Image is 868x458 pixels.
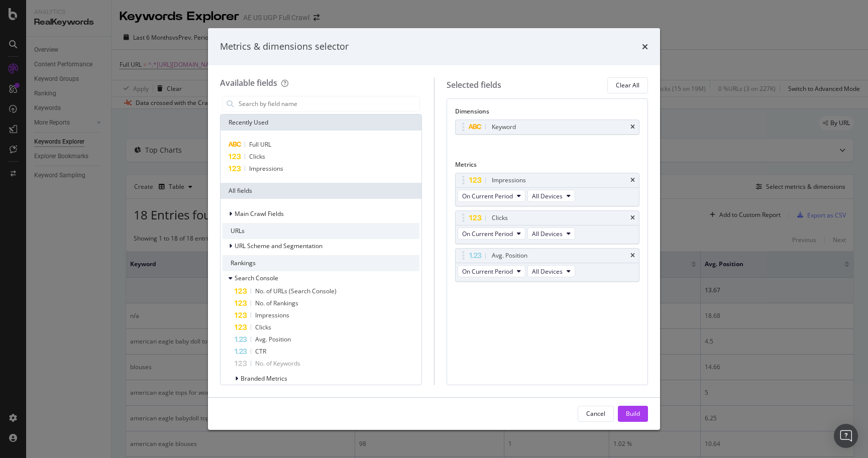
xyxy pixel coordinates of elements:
div: Rankings [223,255,419,271]
span: All Devices [532,192,563,200]
span: Search Console [235,274,278,282]
span: Full URL [249,140,271,149]
button: On Current Period [458,265,525,277]
div: Available fields [220,77,277,88]
button: Clear All [607,77,648,93]
button: On Current Period [458,190,525,202]
span: No. of Keywords [255,359,300,368]
button: On Current Period [458,227,525,240]
div: Impressions [492,175,526,185]
button: All Devices [527,190,575,202]
div: URLs [223,223,419,239]
span: Avg. Position [255,335,291,343]
div: All fields [221,183,421,199]
span: On Current Period [462,192,513,200]
div: times [630,124,635,130]
button: Cancel [578,406,614,422]
div: modal [208,28,660,430]
span: Clicks [249,152,265,161]
span: No. of Rankings [255,299,298,307]
input: Search by field name [238,96,419,111]
span: Main Crawl Fields [235,209,284,218]
span: No. of URLs (Search Console) [255,287,337,295]
div: Clicks [492,213,508,223]
span: All Devices [532,267,563,276]
div: times [630,177,635,183]
div: ImpressionstimesOn Current PeriodAll Devices [455,173,640,206]
span: URL Scheme and Segmentation [235,242,322,250]
div: Build [626,409,640,418]
div: Metrics & dimensions selector [220,40,349,53]
span: Clicks [255,323,271,331]
div: Cancel [586,409,605,418]
div: Keyword [492,122,516,132]
button: All Devices [527,227,575,240]
span: Branded Metrics [241,374,287,383]
div: times [630,215,635,221]
span: CTR [255,347,266,356]
div: ClickstimesOn Current PeriodAll Devices [455,210,640,244]
div: Avg. Position [492,251,527,261]
span: Impressions [249,164,283,173]
div: Clear All [616,81,639,89]
div: Dimensions [455,107,640,120]
div: Open Intercom Messenger [834,424,858,448]
span: Impressions [255,311,289,319]
span: On Current Period [462,267,513,276]
div: Selected fields [447,79,501,91]
button: Build [618,406,648,422]
span: All Devices [532,230,563,238]
span: On Current Period [462,230,513,238]
div: Recently Used [221,114,421,131]
div: times [630,253,635,259]
button: All Devices [527,265,575,277]
div: Keywordtimes [455,120,640,135]
div: Avg. PositiontimesOn Current PeriodAll Devices [455,248,640,282]
div: times [642,40,648,53]
div: Metrics [455,160,640,173]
